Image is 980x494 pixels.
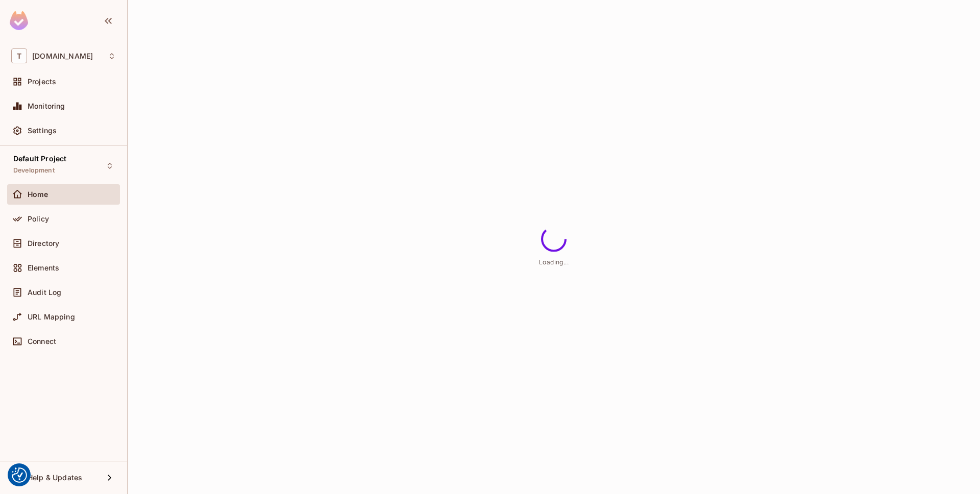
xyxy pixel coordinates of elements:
[10,11,28,30] img: SReyMgAAAABJRU5ErkJggg==
[13,155,66,163] span: Default Project
[28,474,82,482] span: Help & Updates
[28,264,59,272] span: Elements
[11,48,27,63] span: T
[28,239,59,248] span: Directory
[28,288,61,297] span: Audit Log
[28,78,56,86] span: Projects
[28,127,57,135] span: Settings
[28,190,48,199] span: Home
[539,258,569,266] span: Loading...
[28,337,56,345] span: Connect
[28,313,75,321] span: URL Mapping
[32,52,93,60] span: Workspace: thermosphr.com
[28,215,49,223] span: Policy
[12,467,27,483] button: Consent Preferences
[28,102,65,110] span: Monitoring
[13,166,55,175] span: Development
[12,467,27,483] img: Revisit consent button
